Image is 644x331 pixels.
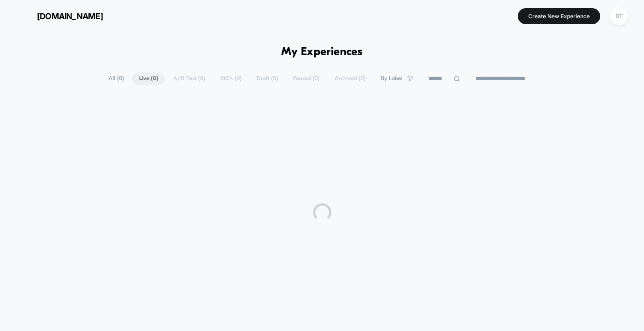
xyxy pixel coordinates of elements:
[14,9,106,23] button: [DOMAIN_NAME]
[607,7,630,26] button: BT
[518,8,600,24] button: Create New Experience
[610,7,628,25] div: BT
[381,75,402,82] span: By Label
[102,72,131,85] span: All ( 0 )
[281,46,363,59] h1: My Experiences
[37,11,103,21] span: [DOMAIN_NAME]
